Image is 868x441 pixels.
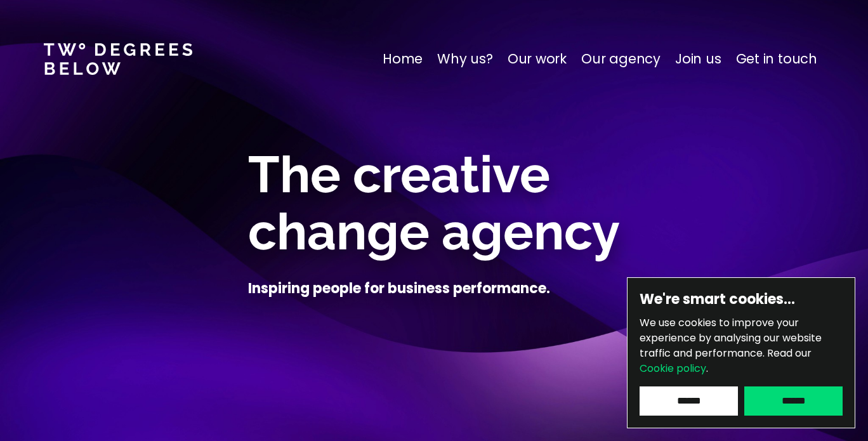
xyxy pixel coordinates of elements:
[640,290,843,309] h6: We're smart cookies…
[736,49,817,69] a: Get in touch
[437,49,493,69] a: Why us?
[640,346,812,376] span: Read our .
[383,49,423,69] a: Home
[508,49,567,69] a: Our work
[248,279,550,298] h4: Inspiring people for business performance.
[640,361,706,376] a: Cookie policy
[248,145,620,261] span: The creative change agency
[581,49,661,69] a: Our agency
[640,315,843,376] p: We use cookies to improve your experience by analysing our website traffic and performance.
[675,49,721,69] a: Join us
